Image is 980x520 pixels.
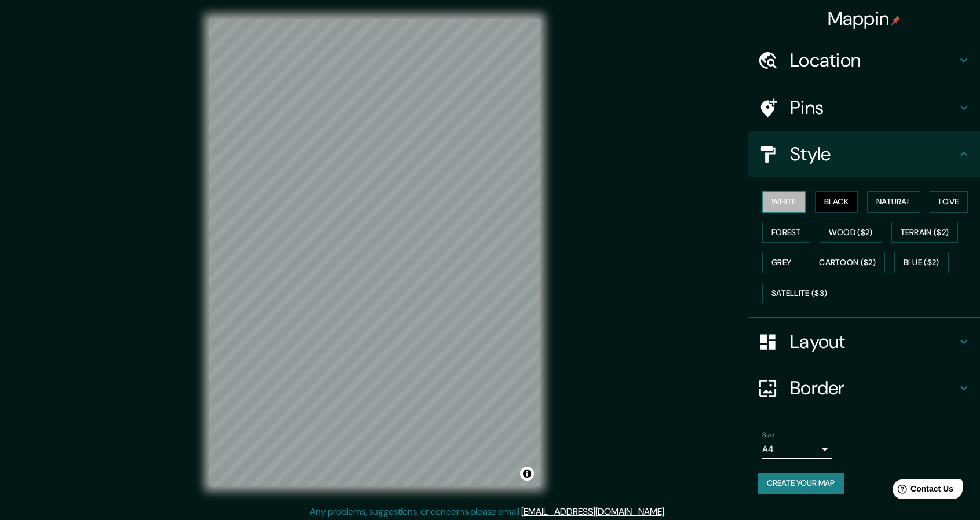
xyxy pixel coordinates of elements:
[894,252,949,273] button: Blue ($2)
[790,96,957,119] h4: Pins
[521,506,664,518] a: [EMAIL_ADDRESS][DOMAIN_NAME]
[891,16,901,25] img: pin-icon.png
[877,475,967,507] iframe: Help widget launcher
[762,283,836,304] button: Satellite ($3)
[762,191,806,213] button: White
[867,191,920,213] button: Natural
[762,222,810,243] button: Forest
[790,376,957,400] h4: Border
[748,131,980,177] div: Style
[668,505,670,519] div: .
[790,49,957,72] h4: Location
[748,318,980,365] div: Layout
[762,252,800,273] button: Grey
[810,252,885,273] button: Cartoon ($2)
[891,222,959,243] button: Terrain ($2)
[820,222,882,243] button: Wood ($2)
[815,191,858,213] button: Black
[762,440,832,459] div: A4
[310,505,666,519] p: Any problems, suggestions, or concerns please email .
[930,191,968,213] button: Love
[758,473,844,494] button: Create your map
[666,505,668,519] div: .
[748,85,980,131] div: Pins
[790,142,957,166] h4: Style
[748,365,980,411] div: Border
[790,330,957,353] h4: Layout
[209,19,540,486] canvas: Map
[762,430,774,440] label: Size
[828,7,901,30] h4: Mappin
[748,37,980,83] div: Location
[520,467,534,481] button: Toggle attribution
